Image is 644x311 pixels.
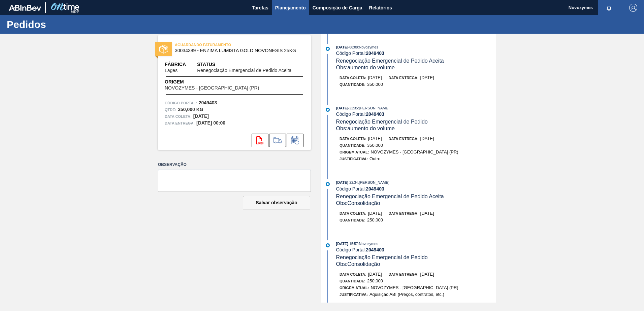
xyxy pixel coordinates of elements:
span: 250,000 [367,217,383,222]
span: AGUARDANDO FATURAMENTO [175,41,269,48]
div: Ir para Composição de Carga [269,134,286,147]
img: status [159,45,168,54]
span: Relatórios [369,4,392,12]
span: : Novozymes [358,242,378,246]
span: Data coleta: [340,76,366,80]
span: Data entrega: [389,272,419,276]
span: 350,000 [367,143,383,148]
span: [DATE] [368,211,382,216]
span: Data coleta: [340,211,366,215]
span: Origem [165,78,278,85]
h1: Pedidos [7,21,126,28]
span: Composição de Carga [313,4,362,12]
span: Origem Atual: [340,286,369,290]
span: [DATE] [420,75,434,80]
span: Data entrega: [165,120,195,127]
span: [DATE] [368,75,382,80]
span: Renegociação Emergencial de Pedido [336,119,428,125]
span: Quantidade : [340,82,365,87]
span: Quantidade : [340,143,365,147]
div: Informar alteração no pedido [287,134,303,147]
span: - 22:34 [348,181,358,184]
span: Código Portal: [165,100,197,106]
img: atual [326,243,330,247]
span: [DATE] [336,106,348,110]
span: Quantidade : [340,218,365,222]
span: Status [197,61,304,68]
strong: [DATE] 00:00 [196,120,225,126]
button: Notificações [598,3,620,12]
img: TNhmsLtSVTkK8tSr43FrP2fwEKptu5GPRR3wAAAABJRU5ErkJggg== [9,5,41,11]
span: Origem Atual: [340,150,369,154]
label: Observação [158,160,311,170]
span: Data entrega: [389,211,419,215]
span: 250,000 [367,278,383,283]
span: 350,000 [367,82,383,87]
span: [DATE] [368,136,382,141]
span: Data coleta: [340,272,366,276]
img: atual [326,182,330,186]
strong: 2049403 [366,50,384,56]
span: Data coleta: [340,137,366,141]
span: - 22:35 [348,106,358,110]
span: [DATE] [420,211,434,216]
span: Obs: aumento do volume [336,65,395,70]
span: Data entrega: [389,76,419,80]
span: Data entrega: [389,137,419,141]
div: Código Portal: [336,247,496,252]
div: Código Portal: [336,50,496,56]
span: [DATE] [420,136,434,141]
span: : Novozymes [358,45,378,49]
strong: 2049403 [199,100,217,105]
strong: 2049403 [366,111,384,117]
span: NOVOZYMES - [GEOGRAPHIC_DATA] (PR) [371,149,458,154]
span: Data coleta: [165,113,192,120]
span: Obs: Consolidação [336,200,380,206]
div: Código Portal: [336,111,496,117]
span: 30034389 - ENZIMA LUMISTA GOLD NOVONESIS 25KG [175,48,297,53]
strong: 2049403 [366,186,384,192]
span: [DATE] [336,180,348,184]
span: Tarefas [252,4,268,12]
span: Obs: aumento do volume [336,126,395,131]
span: [DATE] [336,45,348,49]
span: - 08:08 [348,45,358,49]
span: Justificativa: [340,157,368,161]
span: Obs: Consolidação [336,261,380,267]
span: Renegociação Emergencial de Pedido Aceita [336,58,444,64]
span: NOVOZYMES - [GEOGRAPHIC_DATA] (PR) [371,285,458,290]
img: Logout [629,4,637,12]
span: Justificativa: [340,292,368,297]
span: Renegociação Emergencial de Pedido Aceita [197,68,291,73]
span: Renegociação Emergencial de Pedido Aceita [336,194,444,199]
div: Código Portal: [336,186,496,192]
span: Renegociação Emergencial de Pedido [336,254,428,260]
span: Aquisição ABI (Preços, contratos, etc.) [369,292,444,297]
span: Qtde : [165,106,176,113]
span: [DATE] [368,272,382,277]
span: : [PERSON_NAME] [358,180,389,184]
span: Planejamento [275,4,306,12]
span: [DATE] [420,272,434,277]
img: atual [326,108,330,112]
span: Outro [369,156,381,161]
span: : [PERSON_NAME] [358,106,389,110]
span: Lages [165,68,178,73]
span: NOVOZYMES - [GEOGRAPHIC_DATA] (PR) [165,85,259,91]
span: - 15:57 [348,242,358,246]
span: Fábrica [165,61,197,68]
img: atual [326,47,330,51]
strong: 2049403 [366,247,384,252]
strong: [DATE] [193,113,209,119]
div: Abrir arquivo PDF [252,134,268,147]
button: Salvar observação [243,196,310,209]
span: [DATE] [336,242,348,246]
span: Quantidade : [340,279,365,283]
strong: 350,000 KG [178,107,203,112]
